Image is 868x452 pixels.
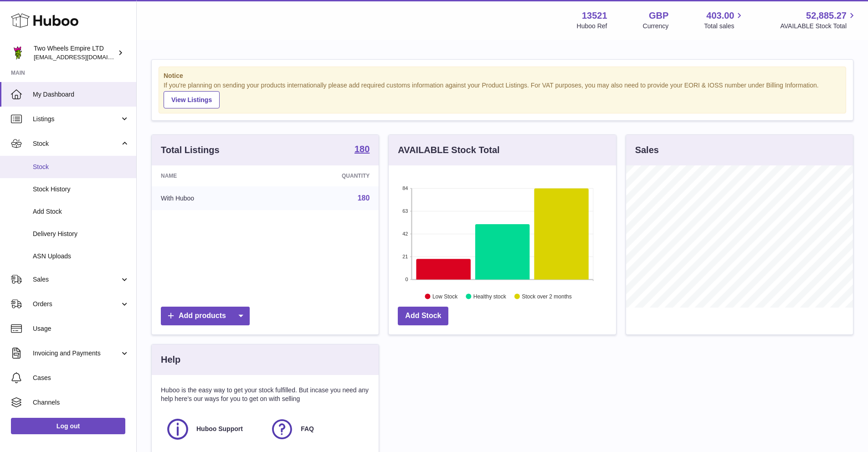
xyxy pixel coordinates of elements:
span: ASN Uploads [33,252,129,261]
text: Healthy stock [473,293,507,299]
span: Orders [33,300,120,308]
strong: GBP [649,10,668,22]
span: Usage [33,324,129,333]
span: [EMAIL_ADDRESS][DOMAIN_NAME] [34,53,134,61]
a: 52,885.27 AVAILABLE Stock Total [780,10,857,31]
th: Quantity [272,165,379,186]
span: Total sales [704,22,745,31]
span: My Dashboard [33,90,129,99]
p: Huboo is the easy way to get your stock fulfilled. But incase you need any help here's our ways f... [161,386,370,403]
a: Add Stock [398,307,448,325]
a: 180 [354,144,370,155]
img: justas@twowheelsempire.com [11,46,25,60]
text: 63 [403,208,408,214]
div: Currency [643,22,669,31]
a: FAQ [270,417,365,442]
span: 52,885.27 [806,10,847,22]
h3: Total Listings [161,144,220,156]
div: If you're planning on sending your products internationally please add required customs informati... [164,81,841,108]
span: Invoicing and Payments [33,349,120,358]
span: Channels [33,398,129,407]
a: 403.00 Total sales [704,10,745,31]
text: 84 [403,185,408,191]
span: Delivery History [33,230,129,238]
a: Add products [161,307,250,325]
strong: Notice [164,72,841,80]
div: Two Wheels Empire LTD [34,44,116,62]
strong: 180 [354,144,370,154]
span: 403.00 [706,10,734,22]
text: Stock over 2 months [522,293,572,299]
span: Add Stock [33,207,129,216]
text: 42 [403,231,408,236]
text: 0 [406,277,408,282]
div: Huboo Ref [577,22,607,31]
span: Listings [33,115,120,123]
h3: Help [161,354,180,366]
span: Stock History [33,185,129,194]
text: 21 [403,254,408,259]
span: Stock [33,139,120,148]
span: FAQ [301,425,314,433]
span: Cases [33,374,129,382]
a: 180 [358,194,370,202]
text: Low Stock [432,293,458,299]
span: AVAILABLE Stock Total [780,22,857,31]
strong: 13521 [582,10,607,22]
h3: Sales [635,144,659,156]
span: Huboo Support [196,425,243,433]
h3: AVAILABLE Stock Total [398,144,499,156]
a: Huboo Support [165,417,261,442]
a: Log out [11,418,125,434]
td: With Huboo [152,186,272,210]
a: View Listings [164,91,220,108]
span: Stock [33,163,129,171]
th: Name [152,165,272,186]
span: Sales [33,275,120,284]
